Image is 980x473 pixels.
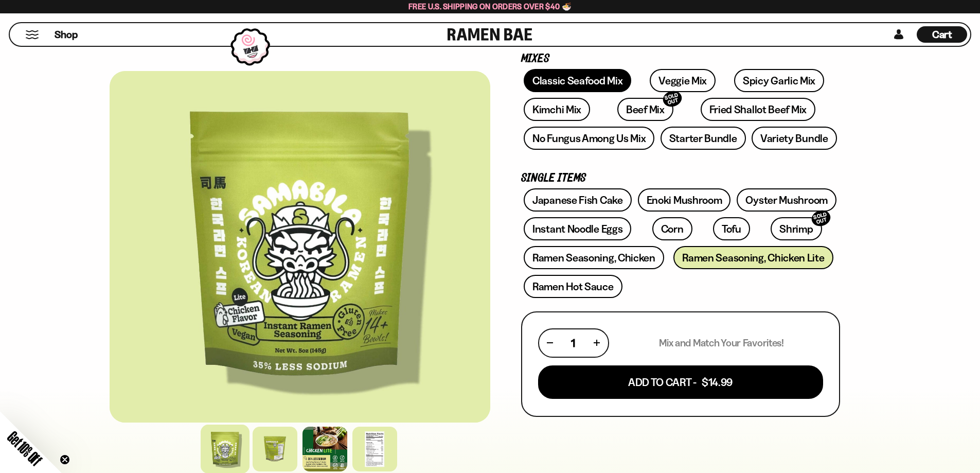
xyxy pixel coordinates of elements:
[55,26,78,43] a: Shop
[538,365,823,399] button: Add To Cart - $14.99
[521,173,840,183] p: Single Items
[737,188,836,212] a: Oyster Mushroom
[661,89,684,109] div: SOLD OUT
[571,337,575,349] span: 1
[650,69,716,92] a: Veggie Mix
[524,188,632,212] a: Japanese Fish Cake
[521,54,840,64] p: Mixes
[932,28,952,41] span: Cart
[25,30,39,39] button: Mobile Menu Trigger
[701,98,815,121] a: Fried Shallot Beef Mix
[5,428,45,468] span: Get 10% Off
[752,127,837,150] a: Variety Bundle
[524,98,590,121] a: Kimchi Mix
[617,98,673,121] a: Beef MixSOLD OUT
[524,275,622,298] a: Ramen Hot Sauce
[60,454,70,465] button: Close teaser
[524,246,664,269] a: Ramen Seasoning, Chicken
[524,217,631,240] a: Instant Noodle Eggs
[771,217,822,240] a: ShrimpSOLD OUT
[524,69,631,92] a: Classic Seafood Mix
[713,217,750,240] a: Tofu
[659,337,784,349] p: Mix and Match Your Favorites!
[917,23,967,46] a: Cart
[734,69,824,92] a: Spicy Garlic Mix
[524,127,654,150] a: No Fungus Among Us Mix
[661,127,746,150] a: Starter Bundle
[638,188,731,212] a: Enoki Mushroom
[652,217,692,240] a: Corn
[55,28,78,42] span: Shop
[810,208,832,229] div: SOLD OUT
[408,2,572,11] span: Free U.S. Shipping on Orders over $40 🍜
